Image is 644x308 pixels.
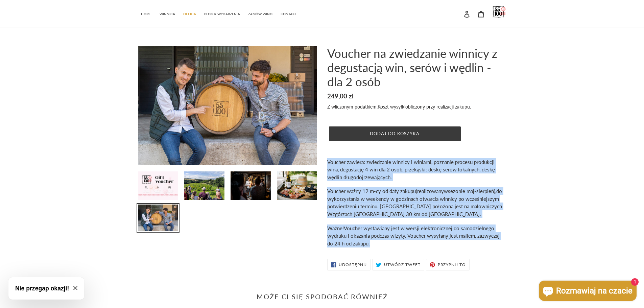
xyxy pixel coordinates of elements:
[277,8,300,18] a: KONTAKT
[339,263,367,267] span: Udostępnij
[137,204,179,232] img: Załaduj obraz do przeglądarki galerii, Voucher na zwiedzanie winnicy z degustacją win, serów i wę...
[160,12,175,16] span: WINNICA
[245,8,276,18] a: ZAMÓW WINO
[444,188,448,194] span: w
[138,8,155,18] a: HOME
[156,8,178,18] a: WINNICA
[327,188,416,194] span: Voucher ważny 12 m-cy od daty zakupu
[137,171,179,200] img: Załaduj obraz do przeglądarki galerii, Voucher na zwiedzanie winnicy z degustacją win, serów i wę...
[438,263,466,267] span: Przypnij to
[537,281,639,303] inbox-online-store-chat: Czat w sklepie online Shopify
[138,292,506,301] h2: Może Ci się spodobać również
[378,104,405,110] a: Koszt wysyłki
[327,46,506,89] h1: Voucher na zwiedzanie winnicy z degustacją win, serów i wędlin - dla 2 osób
[327,225,500,246] span: Voucher wystawiany jest w wersji elektronicznej do samodzielnego wydruku i okazania podczas wizyt...
[327,187,506,218] p: sezonie maj-sierpień),
[327,103,506,110] div: Z wliczonym podatkiem. obliczony przy realizacji zakupu.
[281,12,297,16] span: KONTAKT
[327,225,344,231] span: Ważne!
[276,171,318,200] img: Załaduj obraz do przeglądarki galerii, Voucher na zwiedzanie winnicy z degustacją win, serów i wę...
[204,12,240,16] span: BLOG & WYDARZENIA
[329,126,461,141] button: Dodaj do koszyka
[327,92,354,100] span: 249,00 zl
[180,8,199,18] a: OFERTA
[183,12,196,16] span: OFERTA
[230,171,271,200] img: Załaduj obraz do przeglądarki galerii, Voucher na zwiedzanie winnicy z degustacją win, serów i wę...
[327,188,502,217] span: do wykorzystania w weekendy w godzinach otwarcia winnicy po wcześniejszym potwierdzeniu terminu. ...
[184,171,225,200] img: Załaduj obraz do przeglądarki galerii, Voucher na zwiedzanie winnicy z degustacją win, serów i wę...
[370,131,420,136] span: Dodaj do koszyka
[384,263,421,267] span: Utwórz tweet
[327,158,506,181] p: Voucher zawiera: zwiedzanie winnicy i winiarni, poznanie procesu produkcji wina, degustację 4 win...
[416,188,444,194] span: (realizowany
[201,8,243,18] a: BLOG & WYDARZENIA
[141,12,151,16] span: HOME
[248,12,272,16] span: ZAMÓW WINO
